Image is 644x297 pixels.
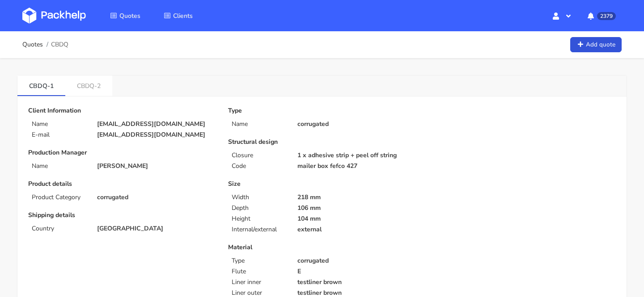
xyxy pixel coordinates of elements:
p: [EMAIL_ADDRESS][DOMAIN_NAME] [97,131,216,138]
a: Add quote [570,37,622,53]
p: [GEOGRAPHIC_DATA] [97,225,216,232]
p: Product details [28,180,216,188]
p: Product Category [32,194,86,201]
p: external [297,226,416,233]
p: Type [232,257,286,264]
p: Size [228,180,415,188]
a: Clients [153,8,203,24]
p: Name [32,163,86,170]
p: corrugated [97,194,216,201]
span: Quotes [119,12,140,20]
p: [EMAIL_ADDRESS][DOMAIN_NAME] [97,121,216,128]
span: 2379 [597,12,616,20]
p: Structural design [228,138,415,146]
p: [PERSON_NAME] [97,163,216,170]
p: Client Information [28,107,216,114]
p: Shipping details [28,212,216,219]
p: corrugated [297,121,416,128]
span: CBDQ [51,41,68,48]
button: 2379 [580,8,622,24]
p: 1 x adhesive strip + peel off string [297,152,416,159]
p: mailer box fefco 427 [297,163,416,170]
p: Name [32,121,86,128]
p: testliner brown [297,279,416,286]
p: Material [228,244,415,251]
a: Quotes [99,8,151,24]
img: Dashboard [22,8,86,24]
nav: breadcrumb [22,36,68,54]
p: 218 mm [297,194,416,201]
a: CBDQ-1 [17,75,65,95]
p: Closure [232,152,286,159]
p: Production Manager [28,149,216,156]
p: Width [232,194,286,201]
a: CBDQ-2 [65,75,112,95]
p: 104 mm [297,215,416,222]
p: Liner inner [232,279,286,286]
p: 106 mm [297,205,416,212]
p: Flute [232,268,286,275]
span: Clients [173,12,193,20]
p: Height [232,215,286,222]
p: E-mail [32,131,86,138]
p: Country [32,225,86,232]
p: Internal/external [232,226,286,233]
a: Quotes [22,41,43,48]
p: testliner brown [297,289,416,297]
p: Name [232,121,286,128]
p: Type [228,107,415,114]
p: Liner outer [232,289,286,297]
p: Depth [232,205,286,212]
p: corrugated [297,257,416,264]
p: E [297,268,416,275]
p: Code [232,163,286,170]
